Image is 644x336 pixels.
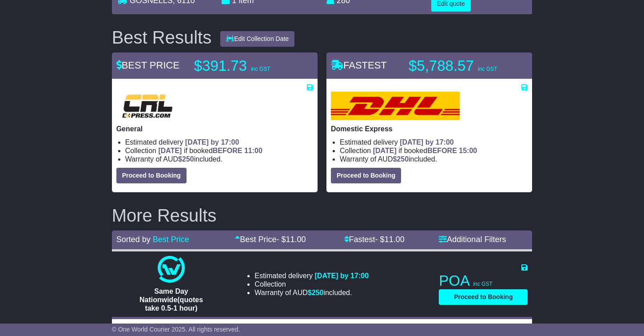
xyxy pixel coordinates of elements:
[254,271,369,280] li: Estimated delivery
[373,147,397,154] span: [DATE]
[393,155,409,163] span: $
[213,147,242,154] span: BEFORE
[254,280,369,288] li: Collection
[158,256,184,283] img: One World Courier: Same Day Nationwide(quotes take 0.5-1 hour)
[439,272,528,290] p: POA
[473,281,492,287] span: inc GST
[116,125,313,133] p: General
[220,31,294,47] button: Edit Collection Date
[331,60,387,71] span: FASTEST
[439,289,528,305] button: Proceed to Booking
[125,138,313,146] li: Estimated delivery
[331,125,528,133] p: Domestic Express
[344,235,405,244] a: Fastest- $11.00
[286,235,306,244] span: 11.00
[244,147,262,154] span: 11:00
[459,147,477,154] span: 15:00
[251,66,270,72] span: inc GST
[182,155,194,163] span: 250
[340,138,528,146] li: Estimated delivery
[235,235,306,244] a: Best Price- $11.00
[185,138,239,146] span: [DATE] by 17:00
[400,138,454,146] span: [DATE] by 17:00
[158,147,182,154] span: [DATE]
[116,60,179,71] span: BEST PRICE
[375,235,405,244] span: - $
[397,155,409,163] span: 250
[340,155,528,163] li: Warranty of AUD included.
[340,146,528,155] li: Collection
[373,147,477,154] span: if booked
[254,288,369,297] li: Warranty of AUD included.
[125,146,313,155] li: Collection
[315,272,369,279] span: [DATE] by 17:00
[427,147,457,154] span: BEFORE
[116,235,151,244] span: Sorted by
[112,326,240,333] span: © One World Courier 2025. All rights reserved.
[276,235,306,244] span: - $
[158,147,262,154] span: if booked
[409,57,520,75] p: $5,788.57
[178,155,194,163] span: $
[308,289,324,296] span: $
[139,287,203,312] span: Same Day Nationwide(quotes take 0.5-1 hour)
[385,235,405,244] span: 11.00
[439,235,506,244] a: Additional Filters
[116,168,187,183] button: Proceed to Booking
[194,57,305,75] p: $391.73
[478,66,497,72] span: inc GST
[107,28,216,47] div: Best Results
[331,92,460,120] img: DHL: Domestic Express
[312,289,324,296] span: 250
[125,155,313,163] li: Warranty of AUD included.
[331,168,401,183] button: Proceed to Booking
[116,92,179,120] img: CRL: General
[112,206,533,225] h2: More Results
[153,235,189,244] a: Best Price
